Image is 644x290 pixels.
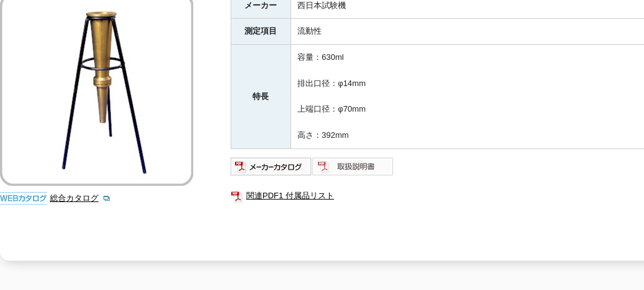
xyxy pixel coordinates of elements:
[312,165,394,174] a: 取扱説明書
[231,157,312,176] img: メーカーカタログ
[231,165,312,174] a: メーカーカタログ
[312,157,394,176] img: 取扱説明書
[50,193,111,203] a: 総合カタログ
[231,45,291,149] th: 特長
[231,19,291,45] th: 測定項目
